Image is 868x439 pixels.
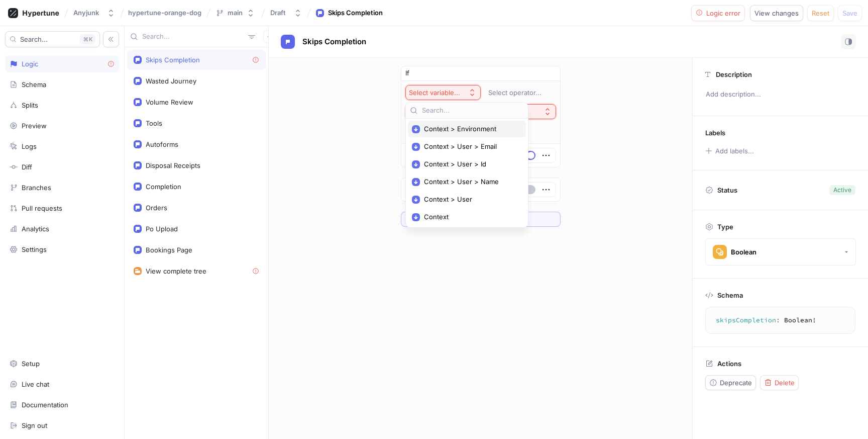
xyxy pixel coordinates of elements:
[842,10,857,16] span: Save
[22,204,62,212] div: Pull requests
[146,267,206,275] div: View complete tree
[838,5,862,21] button: Save
[146,77,196,85] div: Wasted Journey
[702,144,757,157] button: Add labels...
[146,183,181,191] div: Completion
[146,246,192,254] div: Bookings Page
[22,163,32,171] div: Diff
[716,70,752,78] p: Description
[424,195,517,204] span: Context > User
[80,34,95,44] div: K
[775,380,795,386] span: Delete
[146,204,167,212] div: Orders
[424,213,517,221] span: Context
[705,375,756,390] button: Deprecate
[22,142,37,150] div: Logs
[22,184,51,192] div: Branches
[405,85,481,100] button: Select variable...
[710,311,851,329] textarea: skipsCompletion: Boolean!
[228,9,243,17] div: main
[22,101,38,109] div: Splits
[833,186,851,195] div: Active
[705,129,725,137] p: Labels
[22,360,40,368] div: Setup
[69,5,119,21] button: Anyjunk
[807,5,834,21] button: Reset
[812,10,829,16] span: Reset
[717,183,737,197] p: Status
[424,160,517,168] span: Context > User > Id
[424,178,517,186] span: Context > User > Name
[142,32,244,42] input: Search...
[717,360,741,368] p: Actions
[146,161,200,169] div: Disposal Receipts
[146,56,200,64] div: Skips Completion
[211,5,259,21] button: main
[720,380,752,386] span: Deprecate
[128,9,201,16] span: hypertune-orange-dog
[405,68,409,78] p: If
[302,38,366,46] span: Skips Completion
[706,10,740,16] span: Logic error
[705,238,856,266] button: Boolean
[266,5,306,21] button: Draft
[750,5,803,21] button: View changes
[754,10,799,16] span: View changes
[22,122,47,130] div: Preview
[73,9,99,17] div: Anyjunk
[22,225,49,233] div: Analytics
[22,421,47,429] div: Sign out
[422,106,524,116] input: Search...
[328,8,383,18] div: Skips Completion
[717,291,743,299] p: Schema
[691,5,745,21] button: Logic error
[22,60,38,68] div: Logic
[5,396,119,413] a: Documentation
[146,98,193,106] div: Volume Review
[484,85,556,100] button: Select operator...
[22,401,68,409] div: Documentation
[701,86,859,103] p: Add description...
[270,9,286,17] div: Draft
[146,225,178,233] div: Po Upload
[146,140,178,148] div: Autoforms
[731,248,756,256] div: Boolean
[424,142,517,151] span: Context > User > Email
[146,119,162,127] div: Tools
[424,125,517,133] span: Context > Environment
[409,89,460,97] div: Select variable...
[5,31,100,47] button: Search...K
[22,80,46,89] div: Schema
[717,223,733,231] p: Type
[22,245,47,253] div: Settings
[760,375,799,390] button: Delete
[20,36,48,42] span: Search...
[22,380,49,388] div: Live chat
[488,89,541,97] div: Select operator...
